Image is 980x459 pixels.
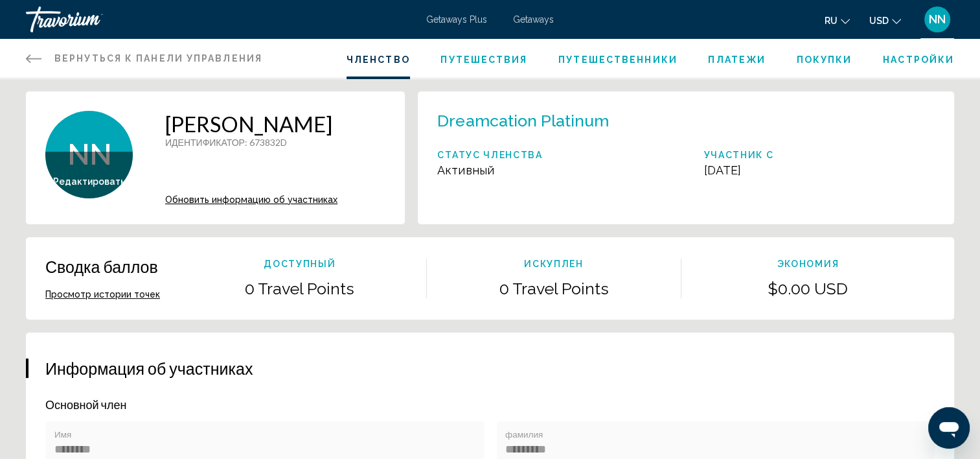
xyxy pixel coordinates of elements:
[53,176,126,187] span: Редактировать
[929,13,946,26] span: NN
[920,6,954,33] button: User Menu
[165,194,337,205] a: Обновить информацию об участниках
[67,138,111,172] span: NN
[45,397,935,412] p: Основной член
[45,257,160,276] p: Сводка баллов
[26,6,413,32] a: Travorium
[703,150,773,160] p: Участник с
[426,14,487,25] a: Getaways Plus
[165,137,245,148] span: ИДЕНТИФИКАТОР
[427,259,680,269] p: искуплен
[53,176,126,187] button: Редактировать
[681,279,935,298] p: $0.00 USD
[825,16,838,26] span: ru
[173,259,426,269] p: Доступный
[437,163,542,177] p: Активный
[825,11,850,30] button: Change language
[681,259,935,269] p: Экономия
[165,111,337,137] h1: [PERSON_NAME]
[26,39,262,78] a: Вернуться к панели управления
[173,279,426,298] p: 0 Travel Points
[797,54,852,65] a: Покупки
[440,54,527,65] a: Путешествия
[45,359,935,378] h3: Информация об участниках
[928,407,970,449] iframe: Button to launch messaging window
[558,54,678,65] a: Путешественники
[347,54,410,65] a: Членство
[45,288,160,300] button: Просмотр истории точек
[869,11,901,30] button: Change currency
[883,54,954,65] a: Настройки
[703,163,773,177] p: [DATE]
[165,137,337,148] p: : 673832D
[437,150,542,160] p: Статус членства
[54,53,262,64] span: Вернуться к панели управления
[513,14,554,25] a: Getaways
[437,111,608,130] p: Dreamcation Platinum
[708,54,766,65] a: Платежи
[869,16,889,26] span: USD
[427,279,680,298] p: 0 Travel Points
